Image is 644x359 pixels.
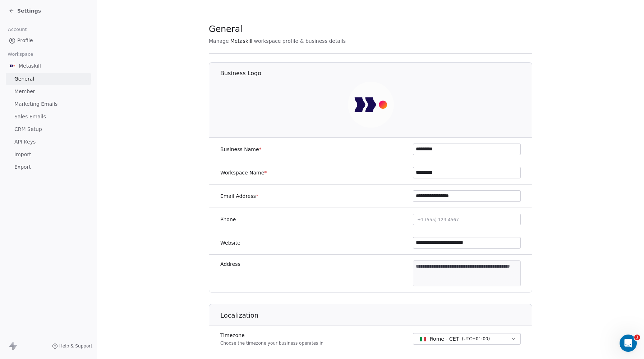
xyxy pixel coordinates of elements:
label: Email Address [220,192,258,200]
button: Rome - CET(UTC+01:00) [413,333,521,345]
span: Metaskill [19,62,41,69]
span: Export [14,163,31,171]
label: Workspace Name [220,169,267,176]
img: AVATAR%20METASKILL%20-%20Colori%20Positivo.png [348,82,394,128]
span: CRM Setup [14,126,42,133]
span: Sales Emails [14,113,46,121]
a: Marketing Emails [6,98,91,110]
img: AVATAR%20METASKILL%20-%20Colori%20Positivo.png [9,62,16,69]
label: Address [220,260,240,268]
span: General [209,24,243,35]
label: Phone [220,216,236,223]
a: Sales Emails [6,111,91,123]
span: Metaskill [230,37,253,45]
span: 1 [634,335,640,340]
label: Business Name [220,146,262,153]
label: Timezone [220,332,323,339]
span: workspace profile & business details [254,37,346,45]
span: ( UTC+01:00 ) [462,336,490,342]
span: Profile [17,37,33,44]
a: Settings [9,7,41,14]
span: Manage [209,37,229,45]
a: Import [6,149,91,160]
span: Help & Support [59,343,92,349]
button: +1 (555) 123-4567 [413,214,521,225]
a: Export [6,161,91,173]
span: Account [5,24,30,35]
span: Member [14,88,35,95]
span: General [14,75,34,83]
span: +1 (555) 123-4567 [417,217,459,222]
span: Workspace [5,49,36,60]
h1: Localization [220,311,533,320]
h1: Business Logo [220,69,533,77]
span: Import [14,151,31,158]
label: Website [220,239,240,246]
a: API Keys [6,136,91,148]
iframe: Intercom live chat [620,335,637,352]
a: General [6,73,91,85]
span: Rome - CET [430,335,459,342]
span: Marketing Emails [14,100,57,108]
a: CRM Setup [6,123,91,135]
a: Member [6,86,91,97]
p: Choose the timezone your business operates in [220,340,323,346]
span: Settings [17,7,41,14]
a: Help & Support [52,343,92,349]
a: Profile [6,35,91,46]
span: API Keys [14,138,36,146]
